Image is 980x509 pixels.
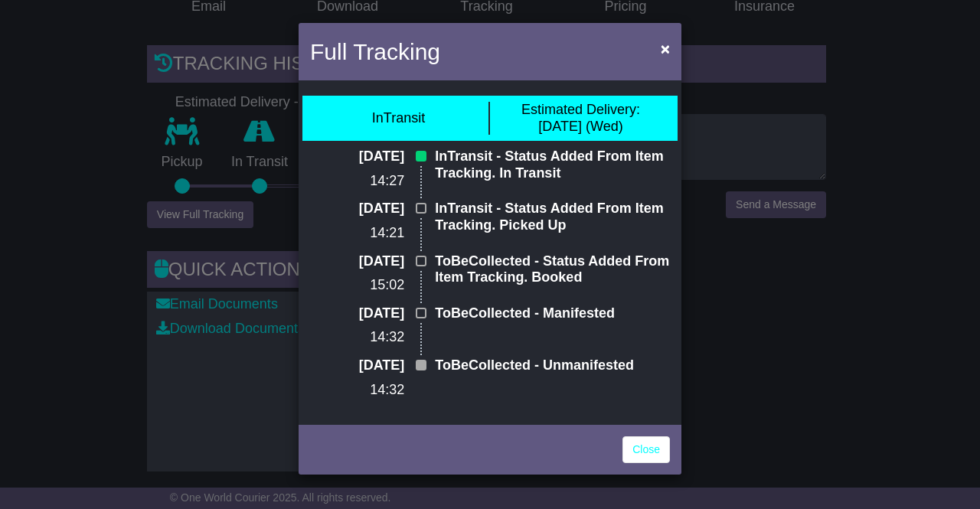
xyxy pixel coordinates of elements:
[310,305,404,322] p: [DATE]
[310,148,404,165] p: [DATE]
[435,201,670,233] p: InTransit - Status Added From Item Tracking. Picked Up
[372,110,425,127] div: InTransit
[435,305,670,322] p: ToBeCollected - Manifested
[310,201,404,217] p: [DATE]
[521,102,640,117] span: Estimated Delivery:
[435,253,670,286] p: ToBeCollected - Status Added From Item Tracking. Booked
[661,40,670,57] span: ×
[310,329,404,346] p: 14:32
[310,382,404,399] p: 14:32
[310,225,404,242] p: 14:21
[622,436,670,463] a: Close
[653,33,678,64] button: Close
[521,102,640,135] div: [DATE] (Wed)
[310,277,404,294] p: 15:02
[310,173,404,190] p: 14:27
[435,357,670,374] p: ToBeCollected - Unmanifested
[310,34,440,69] h4: Full Tracking
[310,253,404,270] p: [DATE]
[435,148,670,181] p: InTransit - Status Added From Item Tracking. In Transit
[310,357,404,374] p: [DATE]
